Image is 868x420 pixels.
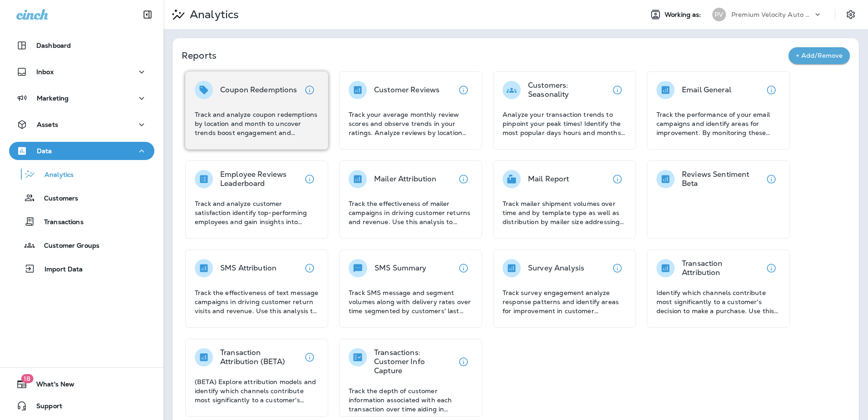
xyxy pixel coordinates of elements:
[731,11,813,18] p: Premium Velocity Auto dba Jiffy Lube
[35,218,84,227] p: Transactions
[349,386,473,414] p: Track the depth of customer information associated with each transaction over time aiding in asse...
[608,259,626,277] button: View details
[36,42,71,49] p: Dashboard
[35,195,78,203] p: Customers
[374,348,454,375] p: Transactions: Customer Info Capture
[220,85,297,95] p: Coupon Redemptions
[656,110,780,137] p: Track the performance of your email campaigns and identify areas for improvement. By monitoring t...
[195,199,319,226] p: Track and analyze customer satisfaction identify top-performing employees and gain insights into ...
[349,110,473,137] p: Track your average monthly review scores and observe trends in your ratings. Analyze reviews by l...
[301,81,319,99] button: View details
[195,110,319,137] p: Track and analyze coupon redemptions by location and month to uncover trends boost engagement and...
[301,259,319,277] button: View details
[9,397,154,415] button: Support
[503,110,626,137] p: Analyze your transaction trends to pinpoint your peak times! Identify the most popular days hours...
[301,170,319,188] button: View details
[789,47,850,64] button: + Add/Remove
[195,377,319,405] p: (BETA) Explore attribution models and identify which channels contribute most significantly to a ...
[9,142,154,160] button: Data
[220,170,301,188] p: Employee Reviews Leaderboard
[682,85,731,95] p: Email General
[37,95,69,102] p: Marketing
[528,264,584,273] p: Survey Analysis
[9,188,154,207] button: Customers
[37,147,52,155] p: Data
[375,264,427,273] p: SMS Summary
[349,288,473,315] p: Track SMS message and segment volumes along with delivery rates over time segmented by customers'...
[712,8,726,21] div: PV
[301,348,319,366] button: View details
[454,170,473,188] button: View details
[665,11,703,19] span: Working as:
[608,81,626,99] button: View details
[374,85,439,95] p: Customer Reviews
[35,242,99,250] p: Customer Groups
[608,170,626,188] button: View details
[9,63,154,81] button: Inbox
[454,81,473,99] button: View details
[182,49,789,62] p: Reports
[762,259,780,277] button: View details
[9,36,154,55] button: Dashboard
[349,199,473,226] p: Track the effectiveness of mailer campaigns in driving customer returns and revenue. Use this ana...
[503,288,626,315] p: Track survey engagement analyze response patterns and identify areas for improvement in customer ...
[454,353,473,371] button: View details
[682,259,762,277] p: Transaction Attribution
[186,8,239,21] p: Analytics
[220,264,276,273] p: SMS Attribution
[36,68,54,75] p: Inbox
[35,265,83,274] p: Import Data
[9,89,154,107] button: Marketing
[9,235,154,255] button: Customer Groups
[9,375,154,393] button: 18What's New
[195,288,319,315] p: Track the effectiveness of text message campaigns in driving customer return visits and revenue. ...
[9,115,154,134] button: Assets
[682,170,762,188] p: Reviews Sentiment Beta
[220,348,301,366] p: Transaction Attribution (BETA)
[762,170,780,188] button: View details
[135,5,160,24] button: Collapse Sidebar
[374,175,437,184] p: Mailer Attribution
[35,171,74,180] p: Analytics
[656,288,780,315] p: Identify which channels contribute most significantly to a customer's decision to make a purchase...
[27,380,74,391] span: What's New
[9,212,154,231] button: Transactions
[21,374,33,383] span: 18
[843,6,859,23] button: Settings
[528,81,608,99] p: Customers: Seasonality
[27,402,62,413] span: Support
[9,259,154,278] button: Import Data
[762,81,780,99] button: View details
[454,259,473,277] button: View details
[528,175,569,184] p: Mail Report
[37,121,58,128] p: Assets
[9,165,154,184] button: Analytics
[503,199,626,226] p: Track mailer shipment volumes over time and by template type as well as distribution by mailer si...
